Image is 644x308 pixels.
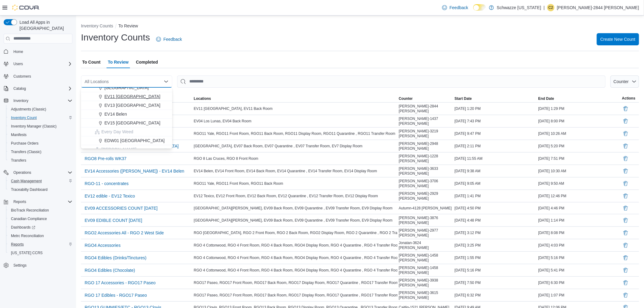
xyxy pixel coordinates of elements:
button: RGO 17 Edibles - RGO17 Paseo [82,291,149,300]
button: EV11 [GEOGRAPHIC_DATA] [81,92,172,101]
div: [DATE] 4:46 PM [537,205,621,212]
span: [PERSON_NAME]-3219 [PERSON_NAME] [399,129,452,138]
button: Delete [622,192,629,200]
span: [PERSON_NAME]-2977 [PERSON_NAME] [399,228,452,238]
span: [PERSON_NAME]-2948 [PERSON_NAME] [399,141,452,151]
a: Reports [9,241,26,248]
div: [DATE] 1:41 PM [453,192,537,200]
span: Cash Management [9,177,72,185]
div: RGO11 Yale, RGO11 Front Room, RGO11 Back Room [193,180,398,187]
div: RGO 8 Las Cruces, RGO 8 Front Room [193,155,398,162]
a: Home [11,48,26,55]
span: Autumn-4128 [PERSON_NAME] [399,206,452,211]
a: Canadian Compliance [9,215,49,222]
span: Users [13,61,23,66]
span: Traceabilty Dashboard [9,186,72,193]
input: Dark Mode [473,4,486,11]
span: Catalog [11,85,72,92]
button: Transfers [6,156,75,165]
a: BioTrack Reconciliation [9,207,51,214]
div: [DATE] 4:03 PM [537,242,621,249]
a: Settings [11,262,29,269]
span: [PERSON_NAME]-3938 [PERSON_NAME] [399,278,452,288]
div: RGO17 Paseo, RGO17 Front Room, RGO17 Back Room, RGO17 Display Room, RGO17 Quarantine , RGO17 Tran... [193,292,398,299]
span: [PERSON_NAME]-3706 [PERSON_NAME] [399,179,452,188]
a: Feedback [154,33,184,45]
a: Traceabilty Dashboard [9,186,50,193]
span: Dashboards [11,225,35,230]
div: [DATE] 4:50 PM [453,205,537,212]
button: EV13 [GEOGRAPHIC_DATA] [81,101,172,110]
button: Adjustments (Classic) [6,105,75,114]
button: End Date [537,95,621,102]
span: To Review [108,56,128,68]
button: Delete [622,205,629,212]
div: [DATE] 8:08 PM [537,229,621,236]
span: To Count [82,56,100,68]
span: [PERSON_NAME]-1228 [PERSON_NAME] [399,154,452,163]
span: Metrc Reconciliation [9,232,72,240]
span: RGO4 Accessories [85,242,121,248]
span: Operations [13,170,31,175]
span: Jonatan-3624 [PERSON_NAME] [399,240,452,250]
span: Inventory [11,97,72,104]
button: Operations [1,168,75,177]
button: Delete [622,155,629,162]
a: Adjustments (Classic) [9,106,49,113]
div: [DATE] 9:05 AM [453,180,537,187]
span: Every Day Weed [101,129,133,135]
button: Reports [6,240,75,249]
div: [DATE] 9:38 AM [453,167,537,175]
button: Delete [622,142,629,150]
button: EV14 Belen [81,110,172,119]
a: Inventory Count [9,114,39,121]
span: Transfers (Classic) [11,149,41,154]
span: Inventory Count [9,114,72,121]
button: Users [11,60,25,68]
button: Metrc Reconciliation [6,232,75,240]
img: Cova [12,5,40,11]
div: [DATE] 10:26 AM [537,130,621,137]
span: Inventory [13,98,28,103]
span: Metrc Reconciliation [11,233,44,238]
span: EV14 Accessories ([PERSON_NAME]) - EV14 Belen [85,168,184,174]
span: Inventory Manager (Classic) [11,124,57,129]
button: Inventory [1,96,75,105]
span: RGO-11 - concentrates [85,180,129,187]
div: EV14 Belen, EV14 Front Room, EV14 Back Room, EV14 Quarantine , EV14 Transfer Room, EV14 Display Room [193,167,398,175]
button: RGO4 Edibles (Drinks/Tinctures) [82,253,149,262]
button: Delete [622,180,629,187]
span: Reports [13,199,26,204]
span: Customers [11,72,72,80]
div: RGO 4 Cottonwood, RGO 4 Front Room, RGO 4 Back Room, RGO4 Display Room, RGO 4 Quarantine , RGO 4 ... [193,267,398,274]
span: Counter [399,96,413,101]
button: Purchase Orders [6,139,75,148]
span: Create New Count [600,36,635,42]
span: Feedback [163,36,182,42]
span: BioTrack Reconciliation [9,207,72,214]
button: Create New Count [597,33,639,45]
div: RGO17 Paseo, RGO17 Front Room, RGO17 Back Room, RGO17 Display Room, RGO17 Quarantine , RGO17 Tran... [193,279,398,286]
button: EV09 EDIBLE COUNT [DATE] [82,216,145,225]
span: Feedback [450,5,468,11]
button: BioTrack Reconciliation [6,206,75,215]
span: RGO 17 Edibles - RGO17 Paseo [85,292,147,298]
p: | [544,4,545,11]
button: Delete [622,217,629,224]
div: Cody-2844 Dolan [547,4,555,11]
span: [GEOGRAPHIC_DATA] [104,85,149,91]
span: RGO8 Pre-rolls WK37 [85,156,127,162]
button: Catalog [11,85,28,92]
p: Schwazze [US_STATE] [497,4,541,11]
span: Settings [13,263,26,268]
span: Start Date [455,96,472,101]
span: RGO2 Accessories All - RGO 2 West Side [85,230,164,236]
span: Manifests [9,131,72,138]
div: EV04 Los Lunas, EV04 Back Room [193,117,398,125]
span: EV15 [GEOGRAPHIC_DATA] [104,120,160,126]
div: [DATE] 11:55 AM [453,155,537,162]
button: [GEOGRAPHIC_DATA] [81,83,172,92]
span: [PERSON_NAME]-3876 [PERSON_NAME] [399,215,452,225]
span: Dashboards [9,224,72,231]
button: Cash Management [6,177,75,185]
